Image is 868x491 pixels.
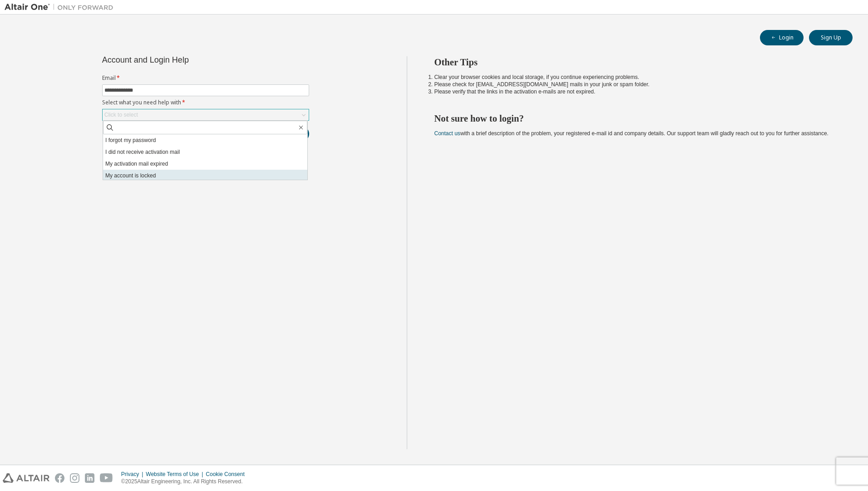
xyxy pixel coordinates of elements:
[206,471,250,478] div: Cookie Consent
[102,99,309,106] label: Select what you need help with
[3,473,49,483] img: altair_logo.svg
[5,3,118,12] img: Altair One
[121,478,250,486] p: © 2025 Altair Engineering, Inc. All Rights Reserved.
[434,74,837,81] li: Clear your browser cookies and local storage, if you continue experiencing problems.
[55,473,64,483] img: facebook.svg
[85,473,94,483] img: linkedin.svg
[434,130,829,137] span: with a brief description of the problem, your registered e-mail id and company details. Our suppo...
[70,473,79,483] img: instagram.svg
[434,88,837,95] li: Please verify that the links in the activation e-mails are not expired.
[146,471,206,478] div: Website Terms of Use
[809,30,853,45] button: Sign Up
[434,113,837,124] h2: Not sure how to login?
[103,109,309,120] div: Click to select
[102,74,309,82] label: Email
[760,30,804,45] button: Login
[102,56,268,64] div: Account and Login Help
[434,81,837,88] li: Please check for [EMAIL_ADDRESS][DOMAIN_NAME] mails in your junk or spam folder.
[121,471,146,478] div: Privacy
[100,473,113,483] img: youtube.svg
[434,130,460,137] a: Contact us
[103,134,307,146] li: I forgot my password
[434,56,837,68] h2: Other Tips
[104,111,138,118] div: Click to select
